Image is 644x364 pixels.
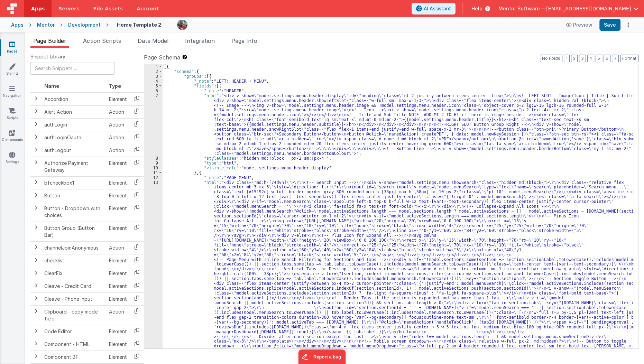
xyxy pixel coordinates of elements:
div: 7 [144,93,163,156]
div: Apps [11,21,24,28]
button: 4 [587,55,594,62]
td: Clipboard - copy model field [42,305,106,325]
div: 4 [144,79,163,84]
span: Snippet Library [30,53,65,60]
div: 10 [144,166,163,170]
td: Cleave - Phone Input [42,292,106,305]
iframe: Marker.io feedback button [298,349,346,364]
span: Integration [185,37,215,44]
span: AI Assistant [424,5,451,12]
button: 3 [579,55,586,62]
td: Element [106,176,130,189]
button: Save [599,19,620,31]
td: authLogin [42,118,106,131]
div: 2 [144,69,163,74]
div: 5 [144,84,163,88]
div: Development [68,21,101,28]
td: Element [106,351,130,363]
span: Servers [58,5,79,12]
span: Data Model [138,37,168,44]
span: Name [44,83,59,89]
div: 12 [144,175,163,180]
td: Action [106,144,130,157]
td: Element [106,325,130,338]
button: 6 [604,55,610,62]
td: Element [106,338,130,351]
td: Action [106,241,130,254]
span: Apps [31,5,45,12]
div: 1 [144,64,163,69]
td: Element [106,93,130,106]
td: Action [106,305,130,325]
div: Mentor [37,21,55,28]
td: authLoginOauth [42,131,106,144]
td: Code Editor [42,325,106,338]
td: checklist [42,254,106,267]
td: Cleave - Credit Card [42,280,106,292]
div: 3 [144,74,163,79]
td: Accordion [42,93,106,106]
span: Mentor Software — [498,5,546,12]
td: Alert Action [42,105,106,118]
td: authLogout [42,144,106,157]
input: Search Snippets ... [30,62,115,75]
td: Element [106,267,130,280]
td: Element [106,280,130,292]
td: Element [106,157,130,176]
td: Component BF [42,351,106,363]
div: 6 [144,88,163,93]
td: Action [106,118,130,131]
button: Mentor Software — [EMAIL_ADDRESS][DOMAIN_NAME] [498,5,638,12]
td: Action [106,131,130,144]
td: Action [106,105,130,118]
td: Button [42,189,106,202]
td: Element [106,222,130,241]
td: Authorize Payment Gateway [42,157,106,176]
button: 5 [596,55,602,62]
span: Page Builder [33,37,66,44]
div: 11 [144,170,163,175]
td: Button - Dropdown with choices [42,202,106,222]
span: Type [109,83,121,89]
span: Page Schema [144,53,180,62]
td: Element [106,254,130,267]
button: 2 [571,55,578,62]
span: Page Info [231,37,257,44]
td: Component - HTML [42,338,106,351]
span: Help [471,5,482,12]
button: AI Assistant [412,3,456,15]
span: [EMAIL_ADDRESS][DOMAIN_NAME] [546,5,631,12]
div: 8 [144,156,163,161]
td: Button Group (Button Bar) [42,222,106,241]
td: Element [106,189,130,202]
td: ClearFix [42,267,106,280]
div: 9 [144,161,163,166]
button: 7 [612,55,619,62]
span: File Assets [93,5,123,12]
h4: Home Template 2 [117,22,161,27]
td: bfcheckbox1 [42,176,106,189]
button: No Folds [540,55,562,62]
td: Element [106,292,130,305]
td: channelJoinAnonymous [42,241,106,254]
button: Format [620,55,638,62]
td: Element [106,202,130,222]
img: eba322066dbaa00baf42793ca2fab581 [177,20,187,30]
button: Preview [562,19,597,30]
button: 1 [564,55,570,62]
button: Options [623,20,633,30]
span: Action Scripts [83,37,121,44]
